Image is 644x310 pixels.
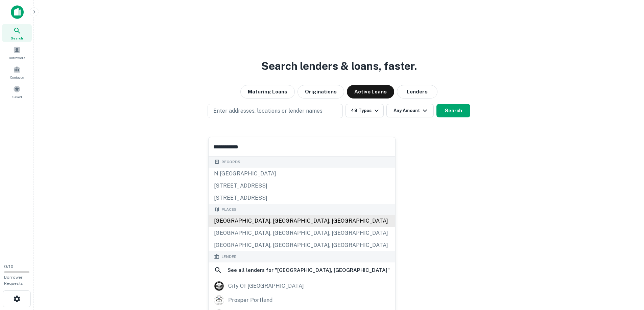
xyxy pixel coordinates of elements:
[209,192,395,204] div: [STREET_ADDRESS]
[214,295,224,305] img: picture
[209,168,395,180] div: n [GEOGRAPHIC_DATA]
[209,239,395,251] div: [GEOGRAPHIC_DATA], [GEOGRAPHIC_DATA], [GEOGRAPHIC_DATA]
[221,159,240,165] span: Records
[436,104,470,117] button: Search
[2,44,32,62] a: Borrowers
[2,63,32,81] a: Contacts
[11,5,24,19] img: capitalize-icon.png
[347,85,394,98] button: Active Loans
[228,295,272,305] div: prosper portland
[386,104,434,117] button: Any Amount
[228,281,304,291] div: city of [GEOGRAPHIC_DATA]
[213,107,323,115] p: Enter addresses, locations or lender names
[209,279,395,293] a: city of [GEOGRAPHIC_DATA]
[297,85,344,98] button: Originations
[261,58,417,74] h3: Search lenders & loans, faster.
[214,281,224,291] img: picture
[208,104,343,118] button: Enter addresses, locations or lender names
[221,254,237,260] span: Lender
[240,85,295,98] button: Maturing Loans
[610,256,644,288] iframe: Chat Widget
[2,83,32,101] a: Saved
[209,227,395,239] div: [GEOGRAPHIC_DATA], [GEOGRAPHIC_DATA], [GEOGRAPHIC_DATA]
[397,85,437,98] button: Lenders
[345,104,384,117] button: 49 Types
[221,207,237,213] span: Places
[4,264,14,269] span: 0 / 10
[11,35,23,41] span: Search
[9,55,25,60] span: Borrowers
[209,215,395,227] div: [GEOGRAPHIC_DATA], [GEOGRAPHIC_DATA], [GEOGRAPHIC_DATA]
[209,293,395,307] a: prosper portland
[4,275,23,286] span: Borrower Requests
[228,266,390,274] h6: See all lenders for " [GEOGRAPHIC_DATA], [GEOGRAPHIC_DATA] "
[2,24,32,42] a: Search
[209,180,395,192] div: [STREET_ADDRESS]
[10,75,24,80] span: Contacts
[12,94,22,100] span: Saved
